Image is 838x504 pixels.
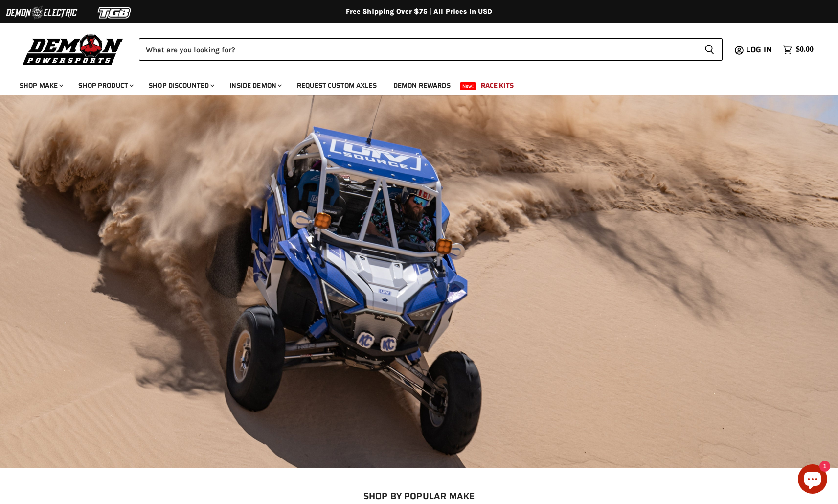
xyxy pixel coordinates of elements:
[290,75,384,95] a: Request Custom Axles
[20,32,127,67] img: Demon Powersports
[778,43,818,57] a: $0.00
[12,71,811,95] ul: Main menu
[697,38,723,61] button: Search
[742,46,778,54] a: Log in
[139,38,697,61] input: Search
[78,3,152,22] img: TGB Logo 2
[796,45,814,54] span: $0.00
[40,491,798,501] h2: SHOP BY POPULAR MAKE
[795,464,830,496] inbox-online-store-chat: Shopify online store chat
[5,3,78,22] img: Demon Electric Logo 2
[141,75,220,95] a: Shop Discounted
[460,82,476,90] span: New!
[386,75,458,95] a: Demon Rewards
[222,75,288,95] a: Inside Demon
[139,38,723,61] form: Product
[474,75,521,95] a: Race Kits
[71,75,139,95] a: Shop Product
[28,7,811,16] div: Free Shipping Over $75 | All Prices In USD
[746,44,772,56] span: Log in
[12,75,69,95] a: Shop Make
